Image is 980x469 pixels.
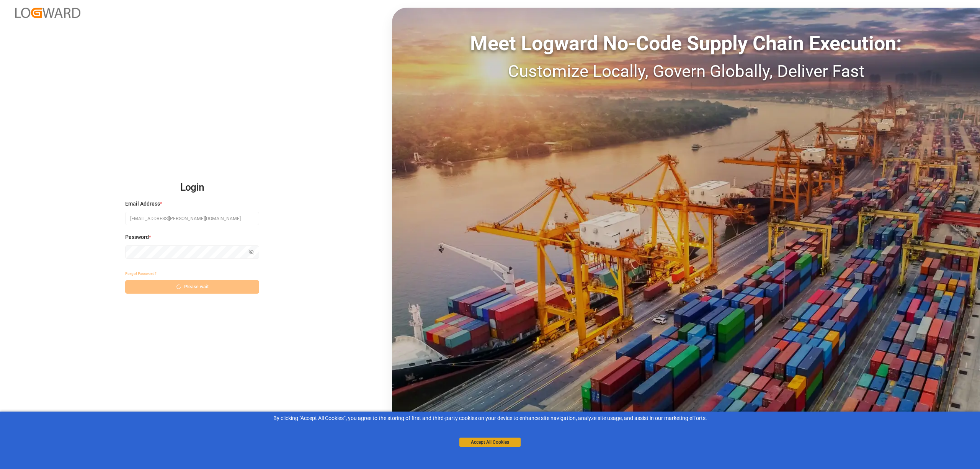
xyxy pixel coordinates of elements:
span: Email Address [125,200,160,208]
div: Meet Logward No-Code Supply Chain Execution: [392,29,980,59]
h2: Login [125,175,259,200]
img: Logward_new_orange.png [15,8,80,18]
span: Password [125,233,149,241]
div: Customize Locally, Govern Globally, Deliver Fast [392,59,980,84]
div: By clicking "Accept All Cookies”, you agree to the storing of first and third-party cookies on yo... [5,414,975,422]
button: Accept All Cookies [459,438,521,447]
input: Enter your email [125,212,259,225]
